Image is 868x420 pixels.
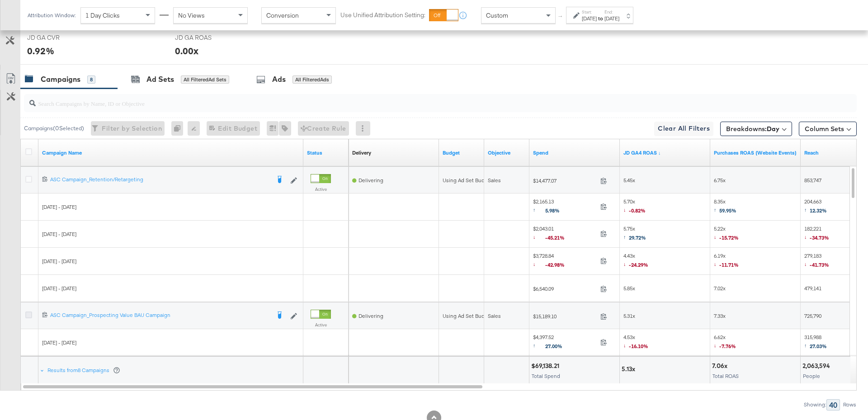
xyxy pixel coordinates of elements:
[178,11,205,19] span: No Views
[623,342,629,349] span: ↓
[714,285,726,292] span: 7.02x
[50,311,270,319] div: ASC Campaign_Prospecting Value BAU Campaign
[443,312,493,320] div: Using Ad Set Budget
[443,177,493,184] div: Using Ad Set Budget
[41,74,80,85] div: Campaigns
[181,76,229,84] div: All Filtered Ad Sets
[719,261,739,268] span: -11.71%
[40,357,122,384] div: Results from8 Campaigns
[714,233,719,240] span: ↓
[714,149,797,156] a: The total value of the purchase actions divided by spend tracked by your Custom Audience pixel on...
[533,198,597,217] span: $2,165.13
[714,342,719,349] span: ↓
[42,149,300,156] a: Your campaign name.
[804,312,821,319] span: 725,790
[719,234,739,241] span: -15.72%
[804,260,810,267] span: ↓
[810,234,829,241] span: -34.73%
[533,285,597,292] span: $6,540.09
[804,285,821,292] span: 479,141
[42,339,76,346] span: [DATE] - [DATE]
[714,225,739,244] span: 5.22x
[42,203,76,210] span: [DATE] - [DATE]
[726,124,779,133] span: Breakdowns:
[545,207,566,214] span: 5.98%
[531,362,562,370] div: $69,138.21
[488,149,526,156] a: Your campaign's objective.
[311,322,331,328] label: Active
[340,11,425,19] label: Use Unified Attribution Setting:
[307,149,345,156] a: Shows the current state of your Ad Campaign.
[532,373,560,379] span: Total Spend
[533,149,616,156] a: The total amount spent to date.
[623,285,635,292] span: 5.85x
[24,124,84,132] div: Campaigns ( 0 Selected)
[804,225,829,244] span: 182,221
[654,122,713,136] button: Clear All Filters
[810,207,827,214] span: 12.32%
[804,334,827,352] span: 315,988
[50,311,270,321] a: ASC Campaign_Prospecting Value BAU Campaign
[266,11,299,19] span: Conversion
[803,401,826,408] div: Showing:
[42,231,76,237] span: [DATE] - [DATE]
[714,206,719,213] span: ↑
[810,261,829,268] span: -41.73%
[629,343,648,349] span: -16.10%
[533,313,597,320] span: $15,189.10
[714,312,726,319] span: 7.33x
[804,206,810,213] span: ↑
[50,176,270,185] a: ASC Campaign_Retention/Retargeting
[714,260,719,267] span: ↓
[623,206,629,213] span: ↓
[804,342,810,349] span: ↑
[27,44,54,57] div: 0.92%
[803,373,820,379] span: People
[42,285,76,292] span: [DATE] - [DATE]
[50,176,270,183] div: ASC Campaign_Retention/Retargeting
[714,198,736,217] span: 8.35x
[804,233,810,240] span: ↓
[843,401,857,408] div: Rows
[533,334,597,352] span: $4,397.52
[533,260,545,267] span: ↓
[352,149,371,156] a: Reflects the ability of your Ad Campaign to achieve delivery based on ad states, schedule and bud...
[623,198,646,217] span: 5.70x
[533,177,597,184] span: $14,477.07
[623,225,646,244] span: 5.75x
[714,334,736,352] span: 6.62x
[486,11,508,19] span: Custom
[623,252,648,271] span: 4.43x
[804,177,821,184] span: 853,747
[545,343,569,349] span: 27.00%
[802,362,833,370] div: 2,063,594
[629,234,646,241] span: 29.72%
[712,362,730,370] div: 7.06x
[27,12,76,19] div: Attribution Window:
[87,76,95,84] div: 8
[623,260,629,267] span: ↓
[85,11,120,19] span: 1 Day Clicks
[488,312,501,319] span: Sales
[272,74,286,85] div: Ads
[582,15,597,22] div: [DATE]
[545,261,571,268] span: -42.98%
[582,9,597,15] label: Start:
[545,234,571,241] span: -45.21%
[604,15,619,22] div: [DATE]
[311,186,331,192] label: Active
[623,312,635,319] span: 5.31x
[719,343,736,349] span: -7.76%
[804,252,829,271] span: 279,183
[799,122,857,136] button: Column Sets
[714,252,739,271] span: 6.19x
[623,149,707,156] a: GA4 Rev / Spend
[658,123,710,134] span: Clear All Filters
[623,233,629,240] span: ↑
[604,9,619,15] label: End:
[443,149,481,156] a: The maximum amount you're willing to spend on your ads, on average each day or over the lifetime ...
[629,261,648,268] span: -24.29%
[623,334,648,352] span: 4.53x
[47,367,120,374] div: Results from 8 Campaigns
[623,177,635,184] span: 5.45x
